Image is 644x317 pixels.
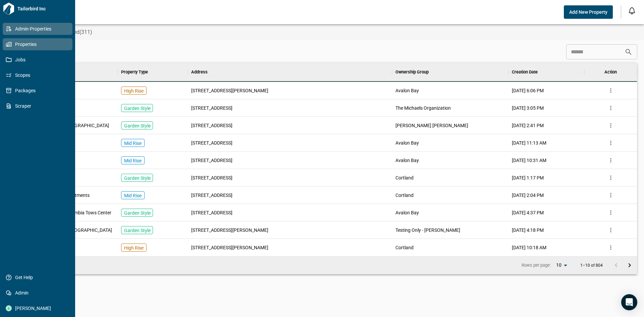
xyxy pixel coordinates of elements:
[12,72,66,78] span: Scopes
[191,157,232,164] span: [STREET_ADDRESS]
[395,157,419,164] span: Avalon Bay
[124,105,151,112] p: Garden Style
[606,155,616,165] button: more
[124,192,142,199] p: Mid Rise
[553,260,570,270] div: 10
[3,38,72,50] a: Properties
[569,9,607,15] span: Add New Property
[191,87,268,94] span: [STREET_ADDRESS][PERSON_NAME]
[606,190,616,200] button: more
[512,105,544,111] span: [DATE] 3:05 PM
[621,294,637,310] div: Open Intercom Messenger
[124,210,151,216] p: Garden Style
[395,244,414,251] span: Cortland
[564,5,613,19] button: Add New Property
[512,157,546,164] span: [DATE] 10:31 AM
[606,173,616,183] button: more
[191,122,232,129] span: [STREET_ADDRESS]
[191,209,232,216] span: [STREET_ADDRESS]
[606,120,616,130] button: more
[395,63,429,82] div: Ownership Group
[395,174,414,181] span: Cortland
[3,54,72,66] a: Jobs
[395,192,414,199] span: Cortland
[124,227,151,234] p: Garden Style
[15,5,72,12] span: Tailorbird Inc
[606,243,616,253] button: more
[580,263,603,268] p: 1–10 of 804
[12,41,66,48] span: Properties
[124,175,151,181] p: Garden Style
[124,157,142,164] p: Mid Rise
[395,122,468,129] span: [PERSON_NAME] [PERSON_NAME]
[512,209,544,216] span: [DATE] 4:37 PM
[606,103,616,113] button: more
[512,140,546,146] span: [DATE] 11:13 AM
[3,85,72,97] a: Packages
[191,227,268,233] span: [STREET_ADDRESS][PERSON_NAME]
[12,289,66,296] span: Admin
[395,209,419,216] span: Avalon Bay
[512,122,544,129] span: [DATE] 2:41 PM
[512,244,546,251] span: [DATE] 10:18 AM
[606,208,616,218] button: more
[12,305,66,312] span: [PERSON_NAME]
[191,244,268,251] span: [STREET_ADDRESS][PERSON_NAME]
[3,100,72,112] a: Scraper
[124,122,151,129] p: Garden Style
[512,227,544,233] span: [DATE] 4:18 PM
[627,5,637,16] button: Open notification feed
[395,227,460,233] span: Testing Only - [PERSON_NAME]
[12,87,66,94] span: Packages
[191,105,232,111] span: [STREET_ADDRESS]
[12,25,66,32] span: Admin-Properties
[12,56,66,63] span: Jobs
[124,88,144,94] p: High Rise
[512,87,544,94] span: [DATE] 6:06 PM
[191,174,232,181] span: [STREET_ADDRESS]
[124,245,144,251] p: High Rise
[584,63,637,82] div: Action
[17,24,644,40] div: base tabs
[191,63,208,82] div: Address
[606,138,616,148] button: more
[604,63,617,82] div: Action
[118,63,188,82] div: Property Type
[606,225,616,235] button: more
[512,63,538,82] div: Creation Date
[395,105,451,111] span: The Michaels Organization
[508,63,584,82] div: Creation Date
[512,192,544,199] span: [DATE] 2:04 PM
[59,29,92,36] span: Archived(311)
[124,140,142,147] p: Mid Rise
[395,140,419,146] span: Avalon Bay
[191,140,232,146] span: [STREET_ADDRESS]
[188,63,392,82] div: Address
[606,86,616,96] button: more
[12,274,66,281] span: Get Help
[395,87,419,94] span: Avalon Bay
[512,174,544,181] span: [DATE] 1:17 PM
[24,63,118,82] div: Property Name
[191,192,232,199] span: [STREET_ADDRESS]
[3,23,72,35] a: Admin-Properties
[3,287,72,299] a: Admin
[121,63,148,82] div: Property Type
[3,69,72,81] a: Scopes
[623,259,636,272] button: Go to next page
[392,63,509,82] div: Ownership Group
[522,262,551,268] p: Rows per page:
[12,103,66,109] span: Scraper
